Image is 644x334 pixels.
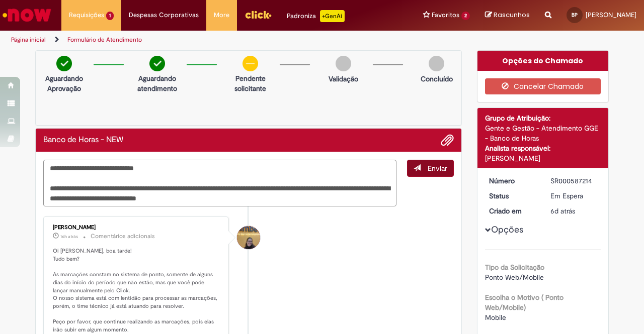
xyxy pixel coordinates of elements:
[129,10,199,20] span: Despesas Corporativas
[320,10,345,22] p: +GenAi
[67,36,142,44] a: Formulário de Atendimento
[485,11,530,20] a: Rascunhos
[43,160,396,206] textarea: Digite sua mensagem aqui...
[429,56,444,71] img: img-circle-grey.png
[106,12,114,20] span: 1
[441,134,454,147] button: Adicionar anexos
[485,143,601,153] div: Analista responsável:
[485,113,601,123] div: Grupo de Atribuição:
[69,10,104,20] span: Requisições
[461,12,470,20] span: 2
[550,206,575,215] span: 6d atrás
[53,225,220,231] div: [PERSON_NAME]
[407,160,454,177] button: Enviar
[550,191,597,201] div: Em Espera
[485,78,601,94] button: Cancelar Chamado
[11,36,46,44] a: Página inicial
[485,313,506,322] span: Mobile
[287,10,345,22] div: Padroniza
[485,273,544,282] span: Ponto Web/Mobile
[133,73,182,93] p: Aguardando atendimento
[485,123,601,143] div: Gente e Gestão - Atendimento GGE - Banco de Horas
[481,206,543,216] dt: Criado em
[494,10,530,20] span: Rascunhos
[550,176,597,186] div: SR000587214
[243,56,258,71] img: circle-minus.png
[477,51,609,71] div: Opções do Chamado
[586,11,636,19] span: [PERSON_NAME]
[428,164,447,173] span: Enviar
[8,31,422,49] ul: Trilhas de página
[421,74,453,84] p: Concluído
[485,263,544,272] b: Tipo da Solicitação
[329,74,358,84] p: Validação
[43,136,123,145] h2: Banco de Horas - NEW Histórico de tíquete
[214,10,229,20] span: More
[149,56,165,71] img: check-circle-green.png
[336,56,351,71] img: img-circle-grey.png
[226,73,275,93] p: Pendente solicitante
[60,234,78,240] span: 16h atrás
[550,206,575,215] time: 25/09/2025 15:21:45
[91,232,155,241] small: Comentários adicionais
[572,12,578,18] span: BP
[485,153,601,163] div: [PERSON_NAME]
[481,191,543,201] dt: Status
[60,234,78,240] time: 30/09/2025 17:16:19
[56,56,72,71] img: check-circle-green.png
[550,206,597,216] div: 25/09/2025 15:21:45
[245,7,272,22] img: click_logo_yellow_360x200.png
[485,293,563,312] b: Escolha o Motivo ( Ponto Web/Mobile)
[432,10,459,20] span: Favoritos
[1,5,53,25] img: ServiceNow
[237,226,260,249] div: Amanda De Campos Gomes Do Nascimento
[40,73,89,93] p: Aguardando Aprovação
[481,176,543,186] dt: Número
